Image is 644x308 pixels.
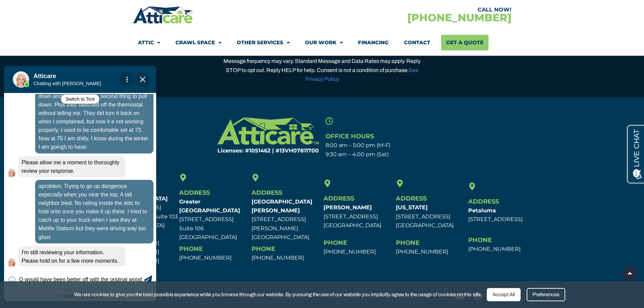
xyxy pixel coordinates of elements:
span: Address [468,198,499,205]
b: [US_STATE] [396,204,428,211]
a: See Privacy Policy [305,67,419,82]
div: Atticare [30,65,125,92]
a: Financing [358,35,389,50]
nav: Menu [138,35,506,50]
b: Greater [GEOGRAPHIC_DATA] [179,198,240,214]
span: Phone [252,245,275,253]
a: Our Work [305,35,343,50]
a: Get A Quote [441,35,488,50]
div: By providing your phone number and clicking ‘Submit,’ you agree to receive SMS marketing, account... [221,39,424,84]
div: aproblem. Trying to go up dangerous especially when you near the top. A tall neighbor tried. No r... [35,115,153,179]
div: I'm still reviewing your information. Please hold on for a few more moments. [18,182,125,203]
div: Preferences [527,288,565,301]
b: [PERSON_NAME] [324,204,372,211]
span: Phone [468,236,492,244]
span: Office Hours [326,133,374,140]
span: Address [396,195,427,202]
img: Live Agent [7,193,16,203]
a: Contact [404,35,430,50]
h1: Atticare [33,8,117,15]
img: Live Agent [13,7,29,23]
h6: Licenses: #1051462 | #13VH078117​00 [197,148,319,153]
div: Please allow me a moment to thoroughly review your response. [18,92,125,113]
a: Other Services [237,35,290,50]
b: Petaluma [468,207,496,214]
span: Phone [179,245,203,253]
p: [STREET_ADDRESS] [GEOGRAPHIC_DATA] [324,203,392,230]
span: Phone [324,239,347,246]
span: We use cookies to give you the best possible experience while you browse through our website. By ... [74,290,482,299]
span: Phone [396,239,420,246]
span: Address [324,195,354,202]
p: [STREET_ADDRESS] [GEOGRAPHIC_DATA] [396,203,465,230]
a: Crawl Space [175,35,221,50]
p: [STREET_ADDRESS][PERSON_NAME] [GEOGRAPHIC_DATA] [107,194,176,230]
p: Chatting with [PERSON_NAME] [33,16,117,22]
button: Switch to Text [61,29,100,40]
span: Close Chat [135,7,150,22]
b: [GEOGRAPHIC_DATA][PERSON_NAME] [252,198,312,214]
div: Move [33,8,117,22]
p: [STREET_ADDRESS] [468,206,537,224]
span: Address [252,189,282,196]
p: [STREET_ADDRESS] Suite 106 [GEOGRAPHIC_DATA] [179,197,248,242]
div: CALL NOW! [322,7,511,13]
p: [STREET_ADDRESS][PERSON_NAME] [GEOGRAPHIC_DATA] [252,197,320,242]
a: Attic [138,35,160,50]
span: Address [179,189,210,196]
img: Close Chat [140,12,145,18]
span: Select Emoticon [8,212,16,219]
div: Action Menu [120,7,135,22]
img: Live Agent [7,103,16,113]
span: Opens a chat window [17,5,54,14]
div: Powered by Blazeo [4,226,156,237]
div: Accept All [487,288,521,301]
div: Type your response and press Return or Send [4,204,156,226]
p: 8:00 am – 5:00 pm (M-F) 9:30 am – 4:00 pm (Sat) [326,141,447,159]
